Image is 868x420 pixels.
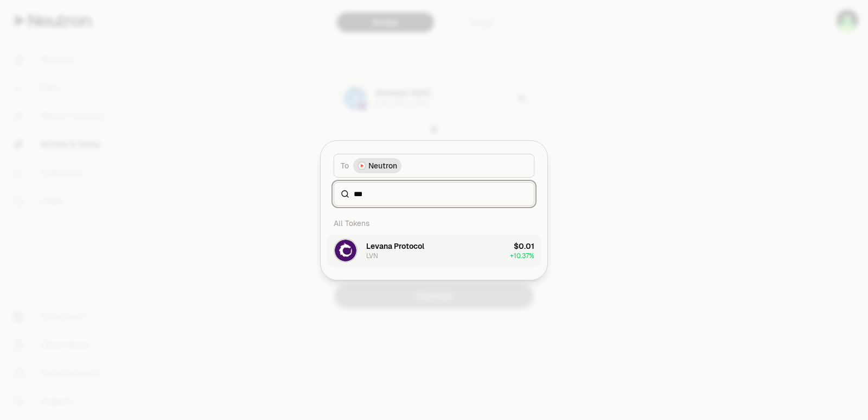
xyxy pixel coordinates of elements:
span: Neutron [368,160,397,171]
div: $0.01 [514,241,534,252]
button: LVN LogoLevana ProtocolLVN$0.01+10.37% [327,234,541,267]
button: ToNeutron LogoNeutron [334,154,534,178]
img: LVN Logo [335,240,356,261]
div: Levana Protocol [366,241,424,252]
img: Neutron Logo [359,162,365,169]
div: All Tokens [327,212,541,234]
div: LVN [366,252,378,260]
span: To [341,160,349,171]
span: + 10.37% [510,252,534,260]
